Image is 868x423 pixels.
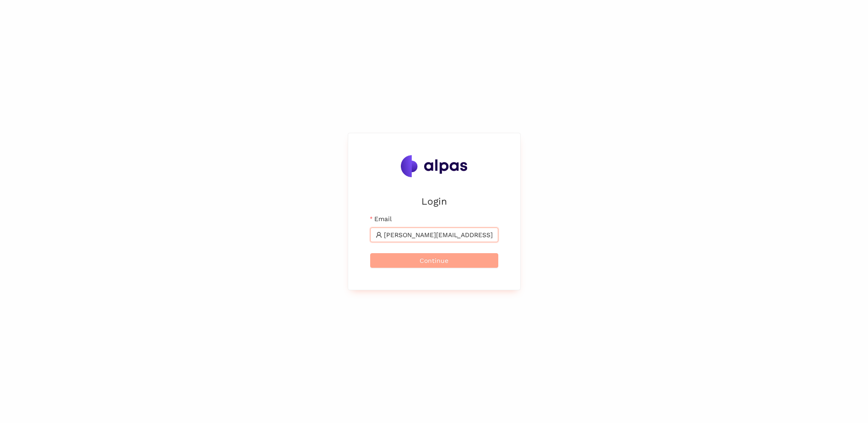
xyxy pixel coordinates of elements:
input: Email [384,230,493,240]
label: Email [370,214,392,224]
span: Continue [420,255,448,266]
h2: Login [370,194,498,209]
img: Alpas.ai Logo [401,155,468,177]
span: user [376,232,382,238]
button: Continue [370,253,498,268]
